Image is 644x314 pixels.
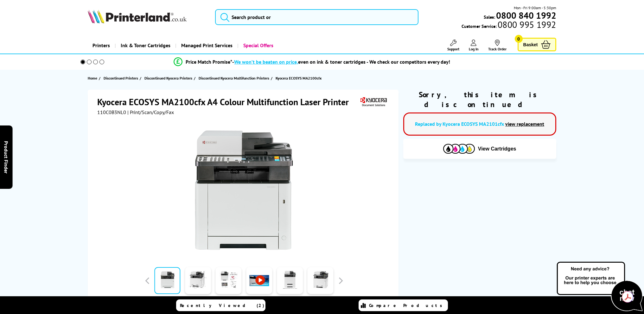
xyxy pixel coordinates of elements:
span: | Print/Scan/Copy/Fax [127,109,174,115]
h1: Kyocera ECOSYS MA2100cfx A4 Colour Multifunction Laser Printer [97,96,355,108]
a: Track Order [488,40,507,51]
span: View Cartridges [478,146,516,152]
a: Discontinued Kyocera Multifunction Printers [199,75,271,81]
a: Basket 0 [518,38,556,51]
a: Managed Print Services [175,37,237,54]
a: Printers [88,37,115,54]
span: 110C0B3NL0 [97,109,126,115]
div: Sorry, this item is discontinued [403,90,556,109]
span: Customer Service: [462,22,556,29]
span: Basket [523,40,538,49]
a: Replaced by Kyocera ECOSYS MA2101cfx [415,121,504,127]
span: Recently Viewed (2) [180,303,265,308]
a: Kyocera ECOSYS MA2100cfx [276,75,323,81]
a: Log In [469,40,479,51]
span: Support [447,47,459,51]
span: Home [88,75,97,81]
img: Printerland Logo [88,10,187,23]
img: Open Live Chat window [555,261,644,313]
span: Product Finder [3,141,10,173]
input: Search product or [215,9,418,25]
button: View Cartridges [408,144,552,154]
img: Kyocera [359,96,388,108]
a: Discontinued Kyocera Printers [144,75,194,81]
a: Compare Products [359,299,448,311]
a: Recently Viewed (2) [176,299,265,311]
span: Discontinued Kyocera Multifunction Printers [199,75,269,81]
span: Sales: [484,14,495,20]
span: Discontinued Printers [104,75,138,81]
a: Printerland Logo [88,10,207,25]
img: Kyocera ECOSYS MA2100cfx [182,128,306,252]
span: Kyocera ECOSYS MA2100cfx [276,75,322,81]
span: Log In [469,47,479,51]
img: Cartridges [443,144,475,154]
a: Support [447,40,459,51]
span: Mon - Fri 9:00am - 5:30pm [514,5,556,11]
div: - even on ink & toner cartridges - We check our competitors every day! [232,59,450,65]
a: view replacement [505,121,544,127]
a: Ink & Toner Cartridges [115,37,175,54]
span: Price Match Promise* [186,59,232,65]
span: Compare Products [369,303,446,308]
a: Discontinued Printers [104,75,140,81]
li: modal_Promise [72,56,552,67]
a: 0800 840 1992 [495,12,556,18]
span: We won’t be beaten on price, [234,59,298,65]
a: Home [88,75,99,81]
span: Ink & Toner Cartridges [121,37,170,54]
span: 0800 995 1992 [497,22,556,28]
span: 0 [515,35,523,43]
span: Discontinued Kyocera Printers [144,75,192,81]
a: Special Offers [237,37,278,54]
b: 0800 840 1992 [496,10,556,21]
